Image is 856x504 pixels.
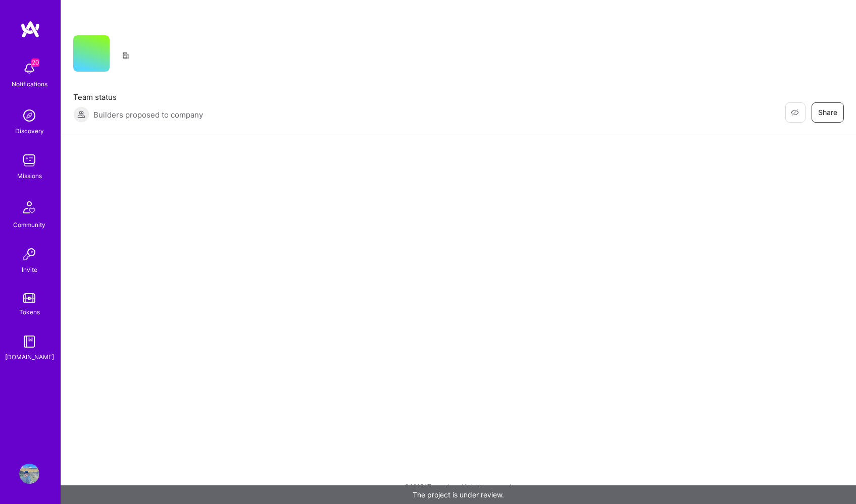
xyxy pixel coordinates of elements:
div: Community [13,219,45,230]
a: User Avatar [17,464,42,484]
div: Notifications [12,79,47,89]
div: Missions [17,171,42,181]
button: Share [812,102,844,123]
img: bell [19,59,39,79]
div: Tokens [19,307,40,317]
img: discovery [19,105,39,126]
img: Community [17,195,41,219]
span: Team status [73,92,203,102]
span: 20 [31,59,39,67]
div: Invite [22,264,37,275]
img: Builders proposed to company [73,106,89,123]
span: Builders proposed to company [93,109,203,120]
i: icon CompanyGray [122,51,130,60]
i: icon EyeClosed [791,108,799,117]
div: Discovery [15,126,44,136]
img: guide book [19,331,39,352]
div: [DOMAIN_NAME] [5,352,54,362]
img: tokens [23,293,35,303]
span: Share [818,107,837,118]
img: logo [20,20,40,38]
div: The project is under review. [61,485,856,504]
img: User Avatar [19,464,39,484]
img: Invite [19,244,39,264]
img: teamwork [19,150,39,171]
